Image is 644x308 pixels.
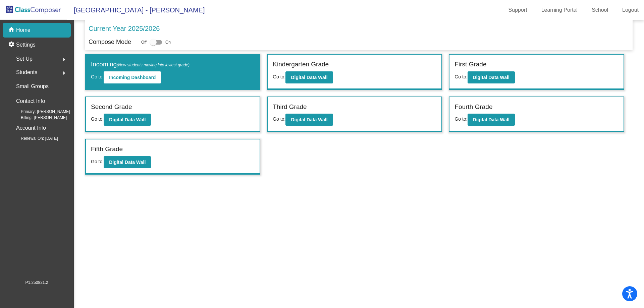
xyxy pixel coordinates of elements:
span: Go to: [91,159,104,164]
label: Kindergarten Grade [273,60,329,69]
button: Incoming Dashboard [104,71,161,83]
label: Second Grade [91,102,132,112]
p: Contact Info [16,97,45,106]
p: Current Year 2025/2026 [89,23,160,34]
label: Third Grade [273,102,307,112]
span: Renewal On: [DATE] [10,135,58,141]
span: Go to: [273,74,285,79]
span: Go to: [91,116,104,122]
b: Digital Data Wall [473,75,509,80]
p: Compose Mode [89,38,131,47]
mat-icon: arrow_right [60,69,68,77]
span: Go to: [91,74,104,79]
button: Digital Data Wall [468,114,515,126]
label: Fifth Grade [91,144,123,154]
span: Go to: [454,116,467,122]
b: Incoming Dashboard [109,75,156,80]
span: On [165,39,171,45]
b: Digital Data Wall [291,75,327,80]
mat-icon: settings [8,41,16,49]
label: First Grade [454,60,486,69]
span: Go to: [454,74,467,79]
mat-icon: arrow_right [60,56,68,64]
b: Digital Data Wall [473,117,509,122]
span: Set Up [16,54,33,64]
mat-icon: home [8,26,16,34]
button: Digital Data Wall [285,71,333,83]
a: Logout [617,5,644,15]
button: Digital Data Wall [104,156,151,168]
span: Billing: [PERSON_NAME] [10,115,67,121]
button: Digital Data Wall [104,114,151,126]
b: Digital Data Wall [109,117,146,122]
span: Primary: [PERSON_NAME] [10,109,70,115]
button: Digital Data Wall [285,114,333,126]
p: Settings [16,41,36,49]
b: Digital Data Wall [109,160,146,165]
a: School [586,5,613,15]
span: [GEOGRAPHIC_DATA] - [PERSON_NAME] [67,5,205,15]
span: Off [141,39,147,45]
p: Small Groups [16,82,49,91]
a: Learning Portal [536,5,583,15]
a: Support [503,5,533,15]
span: Students [16,68,37,77]
p: Home [16,26,31,34]
span: Go to: [273,116,285,122]
span: (New students moving into lowest grade) [117,63,190,67]
label: Incoming [91,60,190,69]
label: Fourth Grade [454,102,492,112]
p: Account Info [16,123,46,133]
button: Digital Data Wall [468,71,515,83]
b: Digital Data Wall [291,117,327,122]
